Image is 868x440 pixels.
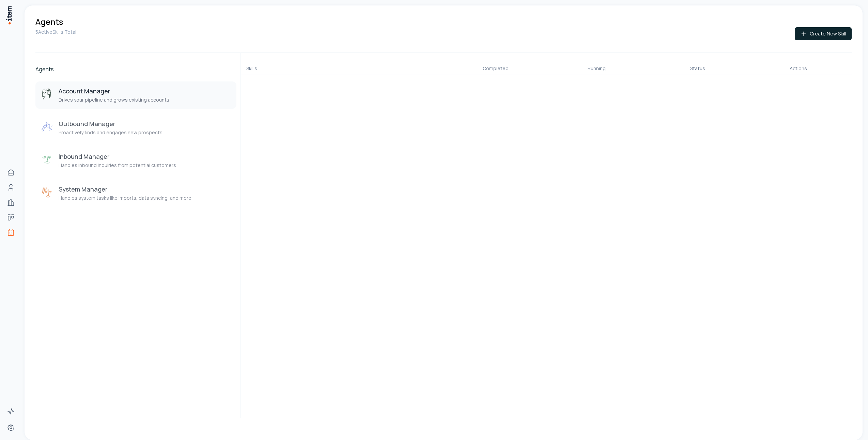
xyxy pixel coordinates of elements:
[59,129,162,136] p: Proactively finds and engages new prospects
[4,421,18,435] a: Settings
[35,16,63,27] h1: Agents
[751,65,846,72] div: Actions
[41,186,53,199] img: System Manager
[35,81,236,109] button: Account ManagerAccount ManagerDrives your pipeline and grows existing accounts
[41,121,53,133] img: Outbound Manager
[448,65,543,72] div: Completed
[59,120,162,128] h3: Outbound Manager
[4,405,18,418] a: Activity
[59,195,191,201] p: Handles system tasks like imports, data syncing, and more
[35,180,236,207] button: System ManagerSystem ManagerHandles system tasks like imports, data syncing, and more
[59,96,169,103] p: Drives your pipeline and grows existing accounts
[41,88,53,101] img: Account Manager
[4,166,18,179] a: Home
[41,154,53,166] img: Inbound Manager
[59,162,176,169] p: Handles inbound inquiries from potential customers
[4,196,18,209] a: Companies
[35,65,236,73] h2: Agents
[35,29,76,35] p: 5 Active Skills Total
[35,114,236,141] button: Outbound ManagerOutbound ManagerProactively finds and engages new prospects
[59,87,169,95] h3: Account Manager
[4,211,18,224] a: Deals
[4,226,18,239] a: Agents
[59,152,176,161] h3: Inbound Manager
[795,27,852,40] button: Create New Skill
[4,181,18,194] a: People
[5,5,12,25] img: Item Brain Logo
[549,65,644,72] div: Running
[59,185,191,193] h3: System Manager
[35,147,236,174] button: Inbound ManagerInbound ManagerHandles inbound inquiries from potential customers
[246,65,443,72] div: Skills
[650,65,745,72] div: Status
